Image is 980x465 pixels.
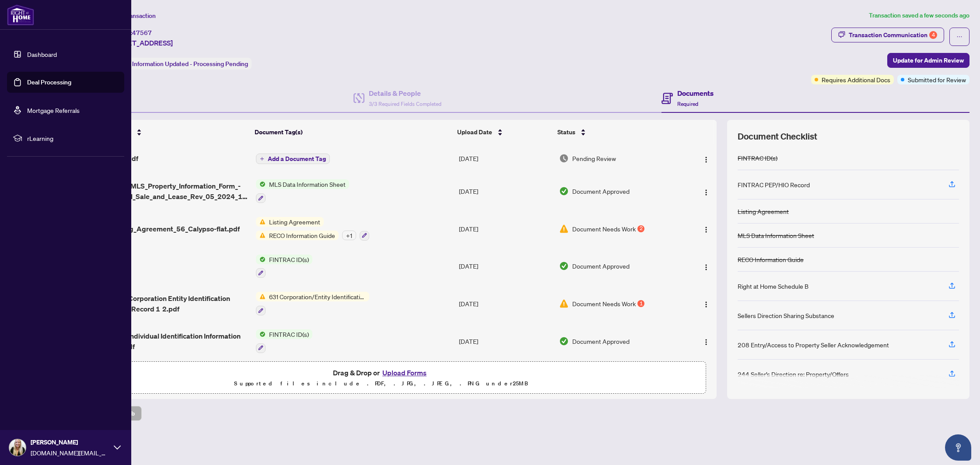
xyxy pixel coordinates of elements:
img: Status Icon [256,292,266,301]
span: 56 Calypso MLS_Property_Information_Form_-_Residential_Sale_and_Lease_Rev_05_2024_10.pdf [93,181,248,202]
button: Logo [699,334,713,348]
img: Status Icon [256,329,266,339]
img: Status Icon [256,255,266,264]
button: Logo [699,259,713,273]
div: 244 Seller’s Direction re: Property/Offers [738,369,849,379]
span: View Transaction [109,12,156,20]
span: [DOMAIN_NAME][EMAIL_ADDRESS][DOMAIN_NAME] [31,448,109,458]
img: Status Icon [256,217,266,227]
div: 208 Entry/Access to Property Seller Acknowledgement [738,340,889,350]
article: Transaction saved a few seconds ago [869,10,969,21]
button: Status IconMLS Data Information Sheet [256,179,349,203]
span: Document Checklist [738,130,817,143]
span: Information Updated - Processing Pending [132,60,248,68]
span: Submitted for Review [908,75,966,84]
span: Document Approved [572,261,630,271]
div: Right at Home Schedule B [738,281,808,291]
img: logo [7,4,34,25]
span: MLS Data Information Sheet [266,179,349,189]
div: MLS Data Information Sheet [738,231,814,240]
img: Document Status [559,154,569,163]
span: FINTRAC ID(s) [266,329,312,339]
a: Dashboard [27,50,57,58]
span: FINTRAC ID(s) [266,255,312,264]
img: Logo [703,226,710,233]
span: Update for Admin Review [893,53,964,67]
span: RECO Information Guide [266,231,339,240]
span: Listing Agreement [266,217,324,227]
span: 3/3 Required Fields Completed [369,101,441,107]
button: Status IconFINTRAC ID(s) [256,329,312,353]
span: 47567 [132,29,152,37]
img: Logo [703,264,710,271]
div: + 1 [342,231,356,240]
span: Drag & Drop orUpload FormsSupported files include .PDF, .JPG, .JPEG, .PNG under25MB [56,362,706,394]
span: Status [557,127,575,137]
button: Status IconFINTRAC ID(s) [256,255,312,278]
span: ellipsis [956,34,962,40]
span: FINTRAC - Corporation Entity Identification Information Record 1 2.pdf [93,293,248,314]
td: [DATE] [455,322,556,360]
button: Logo [699,151,713,165]
button: Status IconListing AgreementStatus IconRECO Information Guide+1 [256,217,369,241]
a: Mortgage Referrals [27,106,80,114]
td: [DATE] [455,172,556,210]
button: Logo [699,297,713,311]
td: [DATE] [455,144,556,172]
button: Logo [699,184,713,198]
img: Document Status [559,299,569,308]
button: Add a Document Tag [256,153,330,164]
img: Logo [703,156,710,163]
span: Pending Review [572,154,616,163]
div: Listing Agreement [738,206,789,216]
button: Status Icon631 Corporation/Entity Identification InformationRecord [256,292,369,315]
th: (6) File Name [90,120,252,144]
button: Open asap [945,434,971,461]
a: Deal Processing [27,78,71,86]
span: [PERSON_NAME] [31,437,109,447]
img: Document Status [559,261,569,271]
span: Document Needs Work [572,299,636,308]
div: FINTRAC PEP/HIO Record [738,180,810,189]
div: 4 [929,31,937,39]
button: Logo [699,222,713,236]
button: Add a Document Tag [256,154,330,164]
span: [STREET_ADDRESS] [108,38,173,48]
div: FINTRAC ID(s) [738,153,777,163]
div: Status: [108,58,252,70]
th: Upload Date [454,120,554,144]
img: Logo [703,301,710,308]
img: Document Status [559,224,569,234]
span: Final_Listing_Agreement_56_Calypso-flat.pdf [93,224,240,234]
p: Supported files include .PDF, .JPG, .JPEG, .PNG under 25 MB [62,378,700,389]
th: Document Tag(s) [251,120,454,144]
span: Document Needs Work [572,224,636,234]
button: Upload Forms [380,367,429,378]
span: 631 Corporation/Entity Identification InformationRecord [266,292,369,301]
img: Logo [703,189,710,196]
th: Status [554,120,679,144]
img: Document Status [559,186,569,196]
img: Document Status [559,336,569,346]
div: 2 [637,225,644,232]
img: Status Icon [256,231,266,240]
h4: Documents [677,88,714,98]
span: Required [677,101,698,107]
span: plus [260,157,264,161]
span: Document Approved [572,336,630,346]
td: [DATE] [455,210,556,248]
div: Sellers Direction Sharing Substance [738,311,834,320]
img: Profile Icon [9,439,26,456]
div: RECO Information Guide [738,255,804,264]
button: Update for Admin Review [887,53,969,68]
button: Transaction Communication4 [831,28,944,42]
span: Upload Date [457,127,492,137]
div: Transaction Communication [849,28,937,42]
span: rLearning [27,133,118,143]
span: Add a Document Tag [268,156,326,162]
td: [DATE] [455,285,556,322]
span: Requires Additional Docs [822,75,890,84]
h4: Details & People [369,88,441,98]
img: Status Icon [256,179,266,189]
td: [DATE] [455,248,556,285]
